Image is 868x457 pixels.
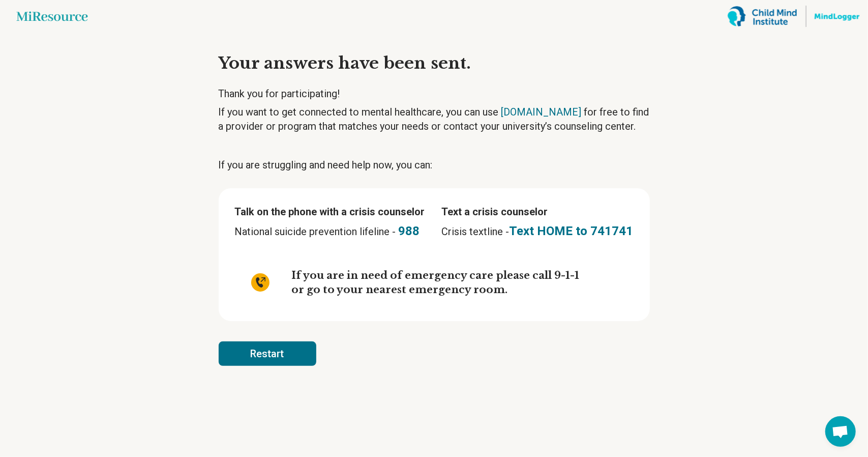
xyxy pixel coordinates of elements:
[442,223,634,240] p: Crisis textline -
[825,416,856,447] div: Open chat
[442,205,634,219] p: Text a crisis counselor
[219,158,650,172] p: If you are struggling and need help now, you can:
[235,205,425,219] p: Talk on the phone with a crisis counselor
[501,106,582,118] a: [DOMAIN_NAME]
[292,268,580,282] p: If you are in need of emergency care please call 9-1-1
[235,223,425,240] p: National suicide prevention lifeline -
[219,341,316,366] button: Restart
[292,282,580,297] p: or go to your nearest emergency room.
[219,87,650,101] h5: Thank you for participating!
[399,224,420,238] a: 988
[219,105,650,133] p: If you want to get connected to mental healthcare, you can use for free to find a provider or pro...
[219,53,650,74] h3: Your answers have been sent.
[510,224,634,238] a: Text HOME to 741741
